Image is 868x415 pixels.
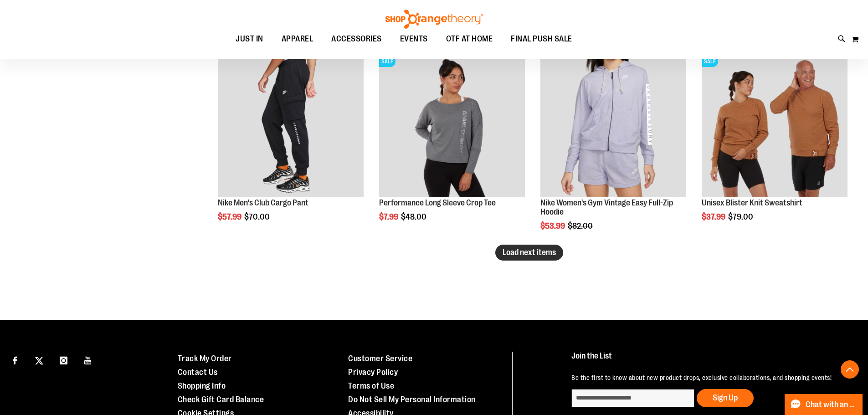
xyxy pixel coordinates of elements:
[540,221,566,231] span: $53.99
[568,221,594,231] span: $82.00
[536,47,691,253] div: product
[7,352,23,368] a: Visit our Facebook page
[384,10,484,29] img: Shop Orangetheory
[56,352,72,368] a: Visit our Instagram page
[322,29,391,50] a: ACCESSORIES
[178,381,226,390] a: Shopping Info
[702,56,718,67] span: SALE
[702,212,727,221] span: $37.99
[511,29,572,49] span: FINAL PUSH SALE
[391,29,437,50] a: EVENTS
[272,29,323,50] a: APPAREL
[702,51,847,197] img: Product image for Unisex Blister Knit Sweatshirt
[178,354,232,363] a: Track My Order
[571,389,694,407] input: enter email
[400,29,428,49] span: EVENTS
[213,47,368,245] div: product
[702,198,802,207] a: Unisex Blister Knit Sweatshirt
[31,352,47,368] a: Visit our X page
[446,29,493,49] span: OTF AT HOME
[503,248,556,257] span: Load next items
[713,393,738,402] span: Sign Up
[841,360,859,379] button: Back To Top
[437,29,502,50] a: OTF AT HOME
[348,395,476,404] a: Do Not Sell My Personal Information
[244,212,271,221] span: $70.00
[282,29,313,49] span: APPAREL
[236,29,263,49] span: JUST IN
[502,29,581,49] a: FINAL PUSH SALE
[379,51,525,199] a: Product image for Performance Long Sleeve Crop TeeSALE
[348,368,398,377] a: Privacy Policy
[348,354,412,363] a: Customer Service
[331,29,382,49] span: ACCESSORIES
[379,56,395,67] span: SALE
[178,395,264,404] a: Check Gift Card Balance
[540,51,686,199] a: Product image for Nike Gym Vintage Easy Full Zip Hoodie
[218,51,364,199] a: Product image for Nike Mens Club Cargo Pant
[379,51,525,197] img: Product image for Performance Long Sleeve Crop Tee
[495,245,563,261] button: Load next items
[218,212,243,221] span: $57.99
[35,357,43,365] img: Twitter
[178,368,218,377] a: Contact Us
[80,352,96,368] a: Visit our Youtube page
[728,212,755,221] span: $79.00
[806,400,857,409] span: Chat with an Expert
[218,198,308,207] a: Nike Men's Club Cargo Pant
[375,47,529,245] div: product
[697,389,754,407] button: Sign Up
[226,29,272,50] a: JUST IN
[785,394,863,415] button: Chat with an Expert
[571,352,847,369] h4: Join the List
[571,373,847,382] p: Be the first to know about new product drops, exclusive collaborations, and shopping events!
[348,381,394,390] a: Terms of Use
[379,212,400,221] span: $7.99
[401,212,428,221] span: $48.00
[218,51,364,197] img: Product image for Nike Mens Club Cargo Pant
[702,51,847,199] a: Product image for Unisex Blister Knit SweatshirtSALE
[540,198,673,216] a: Nike Women's Gym Vintage Easy Full-Zip Hoodie
[540,51,686,197] img: Product image for Nike Gym Vintage Easy Full Zip Hoodie
[697,47,852,245] div: product
[379,198,496,207] a: Performance Long Sleeve Crop Tee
